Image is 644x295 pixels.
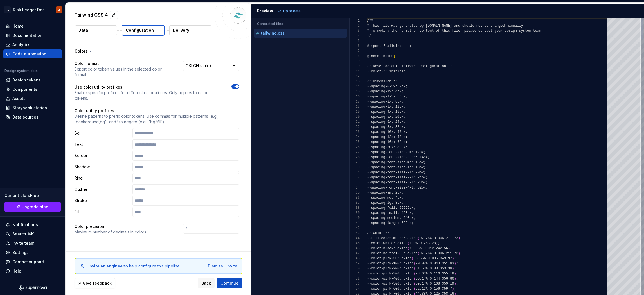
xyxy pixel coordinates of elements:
span: 98.65% 0.006 349.97 [414,257,452,260]
div: 13 [350,79,360,84]
div: 43 [350,231,360,236]
span: lease contact your design system team. [466,29,543,33]
a: Components [3,85,62,94]
span: --spacing-font-size-xl: 20px; [367,171,426,174]
span: ( [414,277,416,281]
span: ) [452,287,454,291]
span: --spacing-8x: 32px; [367,125,406,129]
div: 34 [350,185,360,190]
p: Text [75,142,130,147]
a: Code automation [3,49,62,58]
span: ; [456,277,458,281]
p: Up to date [283,9,301,13]
div: 26 [350,145,360,150]
span: ; [438,241,440,245]
div: 5 [350,38,360,44]
span: 52.12% 0.156 359.7 [416,287,452,291]
span: --spacing-small: 460px; [367,211,414,215]
div: Current plan : Free [4,193,61,198]
div: 17 [350,99,360,104]
div: 16 [350,94,360,99]
p: Fill [75,209,130,215]
button: Configuration [122,25,165,36]
p: Stroke [75,198,130,203]
div: 49 [350,261,360,266]
p: Use color utility prefixes [75,84,221,90]
span: ) [454,272,456,276]
span: 97.26% 0.006 211.73 [420,236,458,240]
div: Data sources [12,114,39,120]
span: ( [414,267,416,271]
div: 8 [350,54,360,59]
span: @import "tailwindcss"; [367,44,411,48]
div: 20 [350,114,360,119]
div: 39 [350,210,360,215]
span: /* Dimension */ [367,80,397,83]
span: --spacing-20x: 80px; [367,145,407,149]
div: 3 [350,28,360,33]
p: Enable specific prefixes for different color utilities. Only applies to color tokens. [75,90,221,101]
span: { [393,54,395,58]
span: --spacing-font-size-3xl: 28px; [367,181,428,185]
span: ) [454,262,456,265]
span: --color-pink-300: oklch [367,272,414,276]
div: 6 [350,44,360,49]
span: --spacing-lg: 8px; [367,201,404,205]
span: 66.14% 0.144 356.86 [416,277,454,281]
span: 81.65% 0.08 353.38 [416,267,452,271]
button: Give feedback [75,278,115,288]
div: Design system data [4,69,38,73]
div: 31 [350,170,360,175]
span: ) [454,277,456,281]
span: ( [418,251,420,255]
span: --color-pink-500: oklch [367,282,414,286]
span: --color-pink-100: oklch [367,262,414,265]
span: --color-*: initial; [367,69,406,73]
span: ) [458,236,460,240]
p: Outline [75,187,130,192]
span: --spacing-md: 4px; [367,196,404,200]
span: ) [454,282,456,286]
p: Delivery [173,28,189,33]
div: 10 [350,64,360,69]
div: Analytics [12,42,30,47]
span: /* Reset default Tailwind configuration */ [367,64,452,68]
p: Generated files [257,22,344,26]
a: Home [3,22,62,31]
span: --spacing-16x: 62px; [367,140,407,144]
span: --color-pink-400: oklch [367,277,414,281]
div: Settings [12,250,29,255]
span: 73.63% 0.116 355.18 [416,272,454,276]
div: Invite team [12,240,34,246]
div: 22 [350,124,360,130]
div: 12 [350,74,360,79]
span: ) [448,246,450,250]
span: * This file was generated by [DOMAIN_NAME] and sho [367,24,468,28]
span: ; [460,251,462,255]
p: Maximum number of decimals in colors. [75,229,147,235]
div: 27 [350,150,360,155]
span: --spacing-3x: 12px; [367,105,406,109]
p: Define patterns to prefix color tokens. Use commas for multiple patterns (e.g., 'background,bg') ... [75,114,239,125]
span: 59.14% 0.168 359.19 [416,282,454,286]
button: Continue [217,278,242,288]
div: 1 [350,18,360,23]
div: 14 [350,84,360,89]
span: ; [454,287,456,291]
div: Invite [226,263,237,269]
div: 41 [350,221,360,226]
span: --color-pink-600: oklch [367,287,414,291]
div: 9 [350,59,360,64]
div: 19 [350,109,360,114]
div: 4 [350,33,360,38]
span: --spacing-large: 620px; [367,221,414,225]
span: /* Color */ [367,231,389,235]
div: Assets [12,96,26,101]
div: 32 [350,175,360,180]
p: tailwind.css [261,31,285,35]
span: --spacing-sm: 2px; [367,191,404,195]
a: Documentation [3,31,62,40]
div: 51 [350,271,360,276]
span: --spacing-font-size-md: 16px; [367,160,426,164]
span: --spacing-2x: 8px; [367,100,404,104]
